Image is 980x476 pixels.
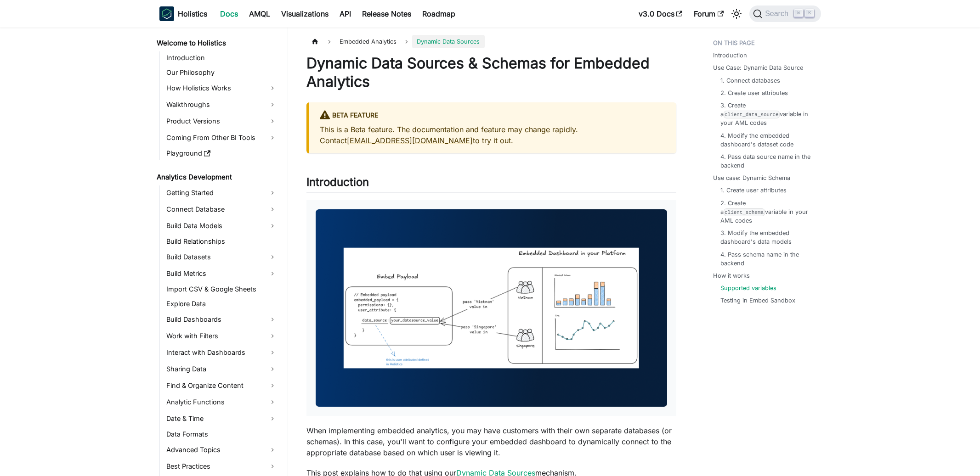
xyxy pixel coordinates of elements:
img: dynamic data source embed [316,209,667,407]
a: Analytics Development [154,171,280,184]
a: How Holistics Works [164,81,280,95]
nav: Docs sidebar [150,28,288,476]
a: Explore Data [164,297,280,310]
a: Playground [164,147,280,160]
kbd: K [805,9,814,17]
a: Coming From Other BI Tools [164,130,280,145]
a: Walkthroughs [164,97,280,112]
button: Search (Command+K) [749,6,821,22]
a: Our Philosophy [164,66,280,79]
a: Introduction [713,51,747,60]
a: Work with Filters [164,329,280,343]
a: Home page [306,35,324,48]
span: Search [762,10,794,18]
a: 2. Create aclient_schemavariable in your AML codes [720,199,812,225]
a: 1. Connect databases [720,76,780,85]
div: BETA FEATURE [320,110,665,122]
a: Testing in Embed Sandbox [720,296,795,305]
a: HolisticsHolistics [159,6,207,21]
a: Release Notes [357,6,417,21]
p: When implementing embedded analytics, you may have customers with their own separate databases (o... [306,425,676,458]
a: v3.0 Docs [633,6,688,21]
a: 4. Pass schema name in the backend [720,250,812,268]
a: Date & Time [164,411,280,426]
a: 1. Create user attributes [720,186,787,195]
a: Build Data Models [164,218,280,233]
a: Import CSV & Google Sheets [164,283,280,296]
span: Dynamic Data Sources [412,35,484,48]
a: AMQL [244,6,276,21]
a: Advanced Topics [164,442,280,457]
a: Build Datasets [164,250,280,264]
h2: Introduction [306,175,676,193]
a: Interact with Dashboards [164,345,280,360]
nav: Breadcrumbs [306,35,676,48]
a: Use case: Dynamic Schema [713,174,790,182]
b: Holistics [178,8,207,19]
a: Build Dashboards [164,312,280,327]
a: 4. Pass data source name in the backend [720,152,812,170]
a: [EMAIL_ADDRESS][DOMAIN_NAME] [347,136,473,145]
a: Introduction [164,51,280,64]
p: This is a Beta feature. The documentation and feature may change rapidly. Contact to try it out. [320,124,665,146]
a: Build Relationships [164,235,280,248]
kbd: ⌘ [794,9,803,17]
span: Embedded Analytics [335,35,401,48]
a: 3. Modify the embedded dashboard's data models [720,229,812,246]
code: client_data_source [724,111,780,118]
a: Welcome to Holistics [154,37,280,50]
a: 2. Create user attributes [720,89,788,97]
button: Switch between dark and light mode (currently light mode) [729,6,744,21]
a: Connect Database [164,202,280,217]
a: Analytic Functions [164,395,280,409]
a: 3. Create aclient_data_sourcevariable in your AML codes [720,101,812,128]
a: Build Metrics [164,266,280,281]
a: Getting Started [164,185,280,200]
a: Sharing Data [164,362,280,376]
a: Visualizations [276,6,334,21]
a: Roadmap [417,6,461,21]
h1: Dynamic Data Sources & Schemas for Embedded Analytics [306,54,676,91]
code: client_schema [724,208,765,216]
a: Docs [215,6,244,21]
a: Supported variables [720,284,776,292]
a: Best Practices [164,459,280,474]
a: How it works [713,271,750,280]
a: Use Case: Dynamic Data Source [713,63,803,72]
a: 4. Modify the embedded dashboard's dataset code [720,131,812,149]
a: Find & Organize Content [164,378,280,393]
a: Product Versions [164,114,280,129]
a: Forum [688,6,729,21]
a: Data Formats [164,428,280,441]
a: API [334,6,357,21]
img: Holistics [159,6,174,21]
